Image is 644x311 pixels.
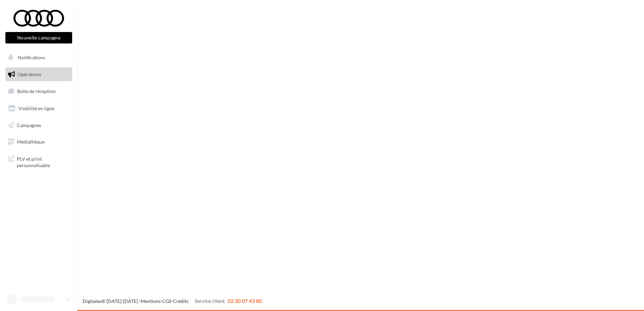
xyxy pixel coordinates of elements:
span: Opérations [18,71,41,77]
a: Mentions [141,298,160,304]
a: Campagnes [4,118,74,132]
span: PLV et print personnalisable [17,154,69,169]
a: Digitaleo [83,298,102,304]
span: © [DATE]-[DATE] - - - [83,298,262,304]
a: Visibilité en ligne [4,101,74,116]
button: Notifications [4,51,71,65]
a: Médiathèque [4,135,74,149]
a: Opérations [4,67,74,82]
span: Notifications [18,55,45,60]
a: Boîte de réception [4,84,74,98]
span: Campagnes [17,122,41,128]
button: Nouvelle campagne [5,32,72,43]
span: Médiathèque [17,139,45,145]
a: Crédits [173,298,188,304]
span: Visibilité en ligne [18,105,54,111]
a: CGS [162,298,171,304]
span: Service client [195,298,225,304]
span: Boîte de réception [17,88,56,94]
span: 02 30 07 43 80 [228,298,262,304]
a: PLV et print personnalisable [4,152,74,172]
